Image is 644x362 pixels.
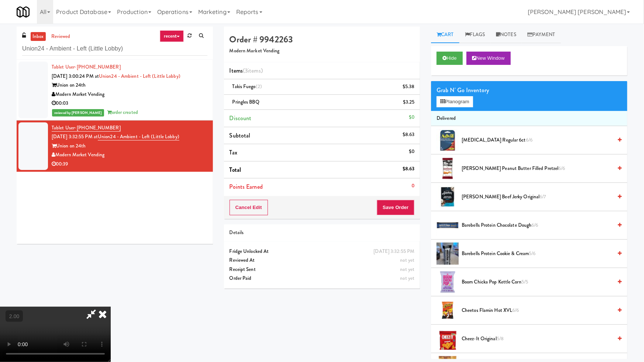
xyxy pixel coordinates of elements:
[559,165,565,172] span: 6/6
[230,247,415,256] div: Fridge Unlocked At
[52,99,207,108] div: 00:03
[52,150,207,160] div: Modern Market Vending
[411,181,414,191] div: 0
[230,148,237,157] span: Tax
[431,27,459,43] a: Cart
[230,131,251,140] span: Subtotal
[52,81,207,90] div: Union on 24th
[107,109,138,116] span: order created
[409,113,414,122] div: $0
[459,306,622,315] div: Cheetos Flamin Hot XVL6/6
[230,200,268,215] button: Cancel Edit
[31,32,46,41] a: inbox
[437,85,622,96] div: Grab N' Go Inventory
[230,114,252,122] span: Discount
[400,275,415,282] span: not yet
[17,6,30,18] img: Micromart
[75,124,121,131] span: · [PHONE_NUMBER]
[522,27,561,43] a: Payment
[462,136,613,145] span: [MEDICAL_DATA] Regular 6ct
[462,278,613,287] span: Boom Chicka Pop Kettle Corn
[256,83,262,90] span: (2)
[17,121,213,172] li: Tablet User· [PHONE_NUMBER][DATE] 3:32:55 PM atUnion24 - Ambient - Left (Little Lobby)Union on 24...
[462,164,613,173] span: [PERSON_NAME] Peanut Butter Filled Pretzel
[52,73,99,80] span: [DATE] 3:00:24 PM at
[462,249,613,258] span: Barebells Protein Cookie & Cream
[459,164,622,173] div: [PERSON_NAME] Peanut Butter Filled Pretzel6/6
[233,83,262,90] span: Takis Fuego
[49,32,72,41] a: reviewed
[230,182,263,191] span: Points Earned
[75,63,121,70] span: · [PHONE_NUMBER]
[403,130,415,139] div: $8.63
[230,66,263,75] span: Items
[243,66,263,75] span: (3 )
[52,109,104,116] span: reviewed by [PERSON_NAME]
[409,147,414,156] div: $0
[230,274,415,283] div: Order Paid
[99,73,180,80] a: Union24 - Ambient - Left (Little Lobby)
[403,164,415,174] div: $8.63
[462,221,613,230] span: Barebells Protein Chocolate Dough
[459,334,622,344] div: Cheez-It Original5/8
[230,35,415,44] h4: Order # 9942263
[532,222,538,229] span: 6/6
[513,307,519,314] span: 6/6
[490,27,522,43] a: Notes
[400,266,415,273] span: not yet
[52,160,207,169] div: 00:39
[52,124,121,132] a: Tablet User· [PHONE_NUMBER]
[22,42,207,56] input: Search vision orders
[403,82,415,91] div: $5.38
[52,142,207,151] div: Union on 24th
[374,247,415,256] div: [DATE] 3:32:55 PM
[459,27,491,43] a: Flags
[521,278,528,285] span: 5/5
[233,98,259,105] span: Pringles BBQ
[403,98,415,107] div: $3.25
[459,192,622,202] div: [PERSON_NAME] Beef Jerky Original6/7
[52,63,121,70] a: Tablet User· [PHONE_NUMBER]
[52,133,98,140] span: [DATE] 3:32:55 PM at
[230,228,415,237] div: Details
[462,192,613,202] span: [PERSON_NAME] Beef Jerky Original
[459,136,622,145] div: [MEDICAL_DATA] Regular 6ct6/6
[230,256,415,265] div: Reviewed At
[377,200,414,215] button: Save Order
[437,96,473,107] button: Planogram
[400,257,415,264] span: not yet
[230,48,415,54] h5: Modern Market Vending
[462,334,613,344] span: Cheez-It Original
[230,166,241,174] span: Total
[459,278,622,287] div: Boom Chicka Pop Kettle Corn5/5
[459,249,622,258] div: Barebells Protein Cookie & Cream5/6
[230,265,415,274] div: Receipt Sent
[462,306,613,315] span: Cheetos Flamin Hot XVL
[17,60,213,121] li: Tablet User· [PHONE_NUMBER][DATE] 3:00:24 PM atUnion24 - Ambient - Left (Little Lobby)Union on 24...
[466,52,511,65] button: New Window
[52,90,207,99] div: Modern Market Vending
[540,193,546,200] span: 6/7
[497,335,504,342] span: 5/8
[529,250,536,257] span: 5/6
[526,136,533,143] span: 6/6
[98,133,179,140] a: Union24 - Ambient - Left (Little Lobby)
[437,52,462,65] button: Hide
[160,30,184,42] a: recent
[248,66,261,75] ng-pluralize: items
[431,111,627,126] li: Delivered
[459,221,622,230] div: Barebells Protein Chocolate Dough6/6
